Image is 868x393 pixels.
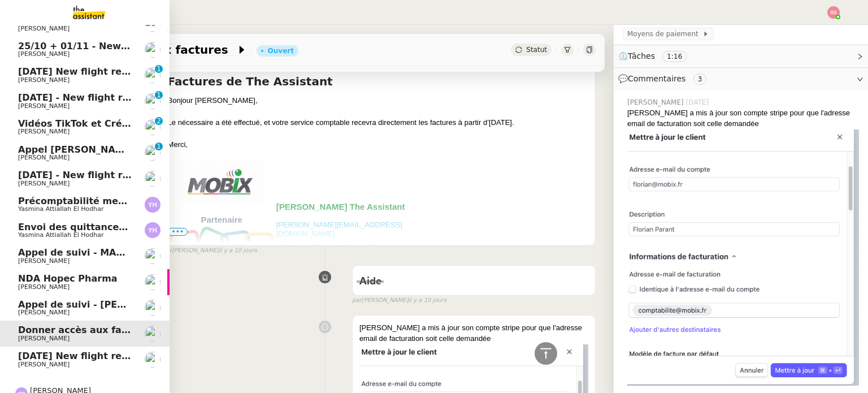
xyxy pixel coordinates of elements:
span: [PERSON_NAME] [18,128,70,135]
span: [DATE] - New flight request - [PERSON_NAME] [18,170,251,180]
a: [PERSON_NAME][EMAIL_ADDRESS][DOMAIN_NAME] [276,221,402,238]
nz-badge-sup: 1 [155,91,163,99]
img: users%2FC9SBsJ0duuaSgpQFj5LgoEX8n0o2%2Favatar%2Fec9d51b8-9413-4189-adfb-7be4d8c96a3c [145,67,160,83]
span: [PERSON_NAME] [18,283,70,291]
img: users%2FW4OQjB9BRtYK2an7yusO0WsYLsD3%2Favatar%2F28027066-518b-424c-8476-65f2e549ac29 [145,326,160,342]
span: Appel de suivi - MADFLY - [PERSON_NAME] [18,247,235,258]
span: [PERSON_NAME] [18,25,70,32]
img: svg [145,222,160,238]
div: 💬Commentaires 3 [614,68,868,90]
img: users%2FCk7ZD5ubFNWivK6gJdIkoi2SB5d2%2Favatar%2F3f84dbb7-4157-4842-a987-fca65a8b7a9a [145,119,160,135]
span: Statut [526,46,547,54]
span: Yasmina Attiallah El Hodhar [18,205,103,213]
div: [PERSON_NAME] a mis à jour son compte stripe pour que l'adresse email de facturation soit celle d... [627,107,859,129]
nz-tag: 3 [693,74,707,85]
span: 25/10 + 01/11 - New flight request - [PERSON_NAME] [18,41,288,51]
span: [PERSON_NAME] [18,76,70,84]
nz-badge-sup: 2 [155,117,163,125]
img: users%2FC9SBsJ0duuaSgpQFj5LgoEX8n0o2%2Favatar%2Fec9d51b8-9413-4189-adfb-7be4d8c96a3c [145,352,160,368]
img: linkedin [335,241,354,261]
span: Précomptabilité mensuelle - 4 août 2025 [18,196,225,206]
div: Ouvert [268,47,294,54]
span: [PERSON_NAME] [18,361,70,368]
span: [DATE] New flight request - [PERSON_NAME] [18,66,245,77]
span: Commentaires [628,74,685,83]
span: [PERSON_NAME] [18,102,70,110]
span: [PERSON_NAME] [18,180,70,187]
span: Vidéos TikTok et Créatives META - septembre 2025 [18,118,277,129]
span: [DATE] - New flight request - [PERSON_NAME] [18,92,251,103]
span: Envoi des quittances mensuelles - 5 juillet 2025 [18,222,262,232]
img: users%2FW4OQjB9BRtYK2an7yusO0WsYLsD3%2Favatar%2F28027066-518b-424c-8476-65f2e549ac29 [145,248,160,264]
span: [PERSON_NAME] [18,309,70,316]
strong: [PERSON_NAME] The Assistant [276,202,405,211]
span: Tâches [628,51,655,61]
img: svg [145,197,160,213]
span: [DATE] [686,97,711,107]
span: [PERSON_NAME] [18,257,70,265]
span: NDA Hopec Pharma [18,273,118,284]
span: ⏲️ [618,51,696,61]
span: Appel de suivi - [PERSON_NAME] - TDX [18,299,215,310]
img: web [306,241,325,261]
span: Donner accès aux factures [18,325,154,335]
span: il y a 10 jours [219,246,257,256]
strong: Partenaire [201,215,242,224]
span: [DATE] New flight request - [PERSON_NAME] [18,351,245,361]
nz-tag: 1:16 [662,51,687,62]
div: Merci, [168,139,591,150]
span: il y a 10 jours [409,296,447,305]
img: users%2FW4OQjB9BRtYK2an7yusO0WsYLsD3%2Favatar%2F28027066-518b-424c-8476-65f2e549ac29 [145,145,160,161]
p: 1 [157,142,161,153]
img: svg [827,6,840,19]
img: uploads%2F1756734152425%2Fa14cd8a7-2d95-400b-a48d-ff27629b990d%2Fimage.png [627,129,859,386]
span: Aide [359,277,381,287]
img: users%2FC9SBsJ0duuaSgpQFj5LgoEX8n0o2%2Favatar%2Fec9d51b8-9413-4189-adfb-7be4d8c96a3c [145,171,160,187]
span: par [352,296,362,305]
div: Le nécessaire a été effectué, et votre service comptable recevra directement les factures à parti... [168,117,591,128]
img: MOBIX [179,161,264,204]
p: 2 [157,117,161,127]
span: ••• [168,228,188,236]
span: Yasmina Attiallah El Hodhar [18,231,103,239]
span: 💬 [618,74,711,83]
img: users%2FC9SBsJ0duuaSgpQFj5LgoEX8n0o2%2Favatar%2Fec9d51b8-9413-4189-adfb-7be4d8c96a3c [145,93,160,109]
img: users%2FXPWOVq8PDVf5nBVhDcXguS2COHE3%2Favatar%2F3f89dc26-16aa-490f-9632-b2fdcfc735a1 [145,274,160,290]
img: users%2FW4OQjB9BRtYK2an7yusO0WsYLsD3%2Favatar%2F28027066-518b-424c-8476-65f2e549ac29 [145,300,160,316]
small: [PERSON_NAME] [163,246,257,256]
p: 1 [157,65,161,75]
img: gmb [277,241,297,261]
nz-badge-sup: 1 [155,65,163,73]
small: [PERSON_NAME] [352,296,446,305]
p: 1 [157,91,161,101]
nz-badge-sup: 1 [155,142,163,150]
span: Appel [PERSON_NAME] OPP7264 - CERFRANCE RHÔNE & LYON - FORMATION OPCO [18,144,436,155]
div: ⏲️Tâches 1:16 [614,45,868,67]
img: img [169,227,274,271]
h4: Factures de The Assistant [168,74,591,89]
div: Bonjour [PERSON_NAME], [168,95,591,106]
span: [PERSON_NAME] [627,97,686,107]
span: Moyens de paiement [627,28,702,40]
img: youtube [363,241,383,261]
img: users%2FC9SBsJ0duuaSgpQFj5LgoEX8n0o2%2Favatar%2Fec9d51b8-9413-4189-adfb-7be4d8c96a3c [145,42,160,58]
div: [PERSON_NAME] a mis à jour son compte stripe pour que l'adresse email de facturation soit celle d... [359,322,588,344]
span: [PERSON_NAME] [18,154,70,161]
span: [PERSON_NAME] [18,50,70,58]
span: [PERSON_NAME] [18,335,70,342]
